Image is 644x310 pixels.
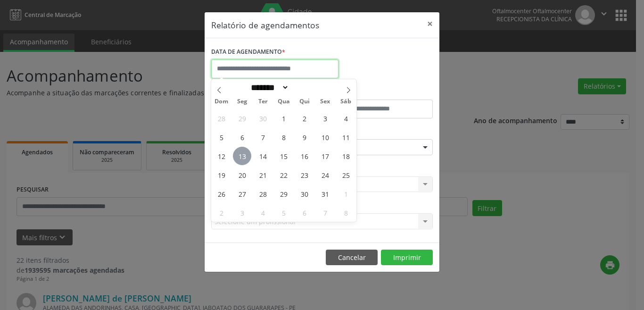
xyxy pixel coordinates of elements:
[254,109,272,127] span: Setembro 30, 2025
[212,128,231,146] span: Outubro 5, 2025
[381,250,433,266] button: Imprimir
[212,184,231,203] span: Outubro 26, 2025
[212,109,231,127] span: Setembro 28, 2025
[233,166,251,184] span: Outubro 20, 2025
[337,147,355,165] span: Outubro 18, 2025
[233,184,251,203] span: Outubro 27, 2025
[274,166,293,184] span: Outubro 22, 2025
[211,99,232,105] span: Dom
[211,19,319,31] h5: Relatório de agendamentos
[254,203,272,222] span: Novembro 4, 2025
[421,12,439,35] button: Close
[274,109,293,127] span: Outubro 1, 2025
[316,184,334,203] span: Outubro 31, 2025
[211,45,285,59] label: DATA DE AGENDAMENTO
[337,109,355,127] span: Outubro 4, 2025
[254,166,272,184] span: Outubro 21, 2025
[274,203,293,222] span: Novembro 5, 2025
[254,184,272,203] span: Outubro 28, 2025
[316,147,334,165] span: Outubro 17, 2025
[274,147,293,165] span: Outubro 15, 2025
[289,83,320,92] input: Year
[274,184,293,203] span: Outubro 29, 2025
[316,128,334,146] span: Outubro 10, 2025
[233,203,251,222] span: Novembro 3, 2025
[295,166,314,184] span: Outubro 23, 2025
[337,184,355,203] span: Novembro 1, 2025
[254,128,272,146] span: Outubro 7, 2025
[294,99,315,105] span: Qui
[212,203,231,222] span: Novembro 2, 2025
[233,109,251,127] span: Setembro 29, 2025
[295,147,314,165] span: Outubro 16, 2025
[212,166,231,184] span: Outubro 19, 2025
[326,250,378,266] button: Cancelar
[274,128,293,146] span: Outubro 8, 2025
[316,203,334,222] span: Novembro 7, 2025
[295,184,314,203] span: Outubro 30, 2025
[212,147,231,165] span: Outubro 12, 2025
[324,85,433,100] label: ATÉ
[248,83,289,92] select: Month
[273,99,294,105] span: Qua
[337,128,355,146] span: Outubro 11, 2025
[233,147,251,165] span: Outubro 13, 2025
[337,166,355,184] span: Outubro 25, 2025
[315,99,336,105] span: Sex
[336,99,356,105] span: Sáb
[295,109,314,127] span: Outubro 2, 2025
[295,203,314,222] span: Novembro 6, 2025
[337,203,355,222] span: Novembro 8, 2025
[316,166,334,184] span: Outubro 24, 2025
[232,99,253,105] span: Seg
[233,128,251,146] span: Outubro 6, 2025
[295,128,314,146] span: Outubro 9, 2025
[254,147,272,165] span: Outubro 14, 2025
[316,109,334,127] span: Outubro 3, 2025
[253,99,273,105] span: Ter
